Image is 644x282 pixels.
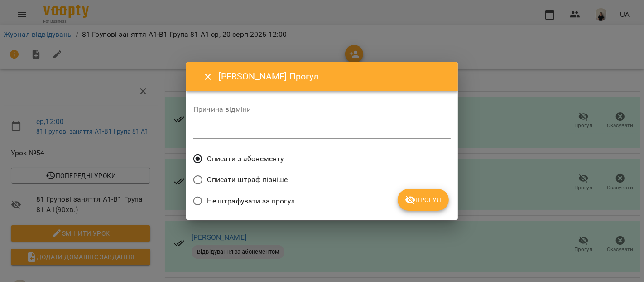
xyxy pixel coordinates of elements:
[405,194,442,205] span: Прогул
[219,69,447,84] h6: [PERSON_NAME] Прогул
[207,196,295,207] span: Не штрафувати за прогул
[207,153,284,164] span: Списати з абонементу
[193,106,451,113] label: Причина відміни
[398,189,449,211] button: Прогул
[197,66,219,88] button: Close
[207,174,288,185] span: Списати штраф пізніше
